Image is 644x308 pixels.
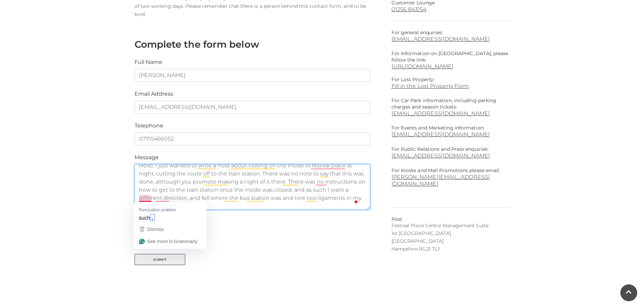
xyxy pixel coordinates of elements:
[391,6,510,13] a: 01256 843154
[391,230,510,237] p: 1st [GEOGRAPHIC_DATA]
[135,153,159,162] label: Message
[391,36,510,42] a: [EMAIL_ADDRESS][DOMAIN_NAME]
[391,167,510,187] p: For Kiosks and Mall Promotions please email:
[391,29,510,42] p: For general enquiries:
[135,39,370,50] h3: Complete the form below
[391,125,510,138] p: For Events and Marketing information:
[135,164,370,210] textarea: To enrich screen reader interactions, please activate Accessibility in Grammarly extension settings
[135,58,162,66] label: Full Name
[391,246,510,252] p: Hampshire RG21 7LJ
[391,97,510,110] p: For Car Park information, including parking charges and season tickets:
[135,122,163,130] label: Telephone
[391,50,510,63] p: For Information on [GEOGRAPHIC_DATA], please follow the link:
[391,76,510,83] p: For Lost Property:
[135,254,185,265] button: Submit
[391,222,510,229] p: Festival Place Centre Management Suite
[391,238,510,244] p: [GEOGRAPHIC_DATA]
[391,174,490,187] a: [PERSON_NAME][EMAIL_ADDRESS][DOMAIN_NAME]
[391,152,490,159] a: [EMAIL_ADDRESS][DOMAIN_NAME]
[391,131,490,138] a: [EMAIL_ADDRESS][DOMAIN_NAME]
[391,63,454,70] a: [URL][DOMAIN_NAME]
[391,216,510,222] p: Post
[391,83,510,89] a: Fill in the Lost Property Form
[391,110,510,117] a: [EMAIL_ADDRESS][DOMAIN_NAME]
[135,90,173,98] label: Email Address
[391,146,510,159] p: For Public Relations and Press enquiries:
